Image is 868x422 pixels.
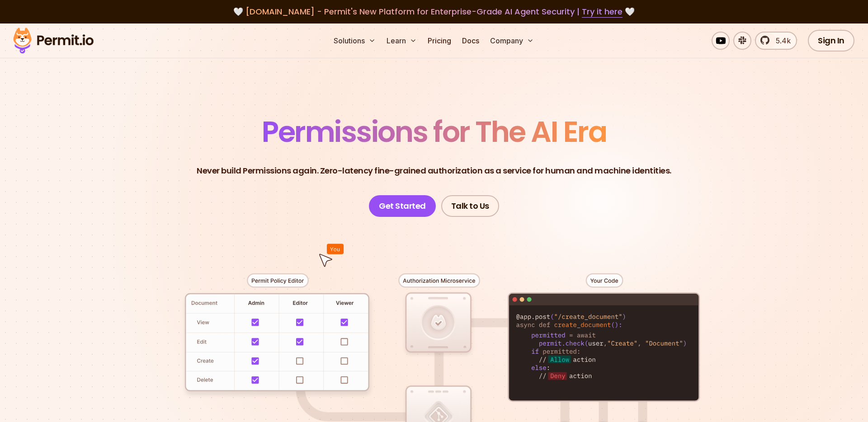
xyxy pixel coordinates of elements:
a: Pricing [424,32,455,50]
button: Solutions [330,32,379,50]
button: Company [486,32,538,50]
a: Docs [458,32,483,50]
div: 🤍 🤍 [22,5,846,18]
span: Permissions for The AI Era [262,112,606,152]
span: [DOMAIN_NAME] - Permit's New Platform for Enterprise-Grade AI Agent Security | [245,6,623,17]
span: 5.4k [770,35,791,46]
p: Never build Permissions again. Zero-latency fine-grained authorization as a service for human and... [197,164,671,177]
a: 5.4k [755,32,797,50]
a: Get Started [369,195,436,217]
a: Try it here [582,6,623,18]
a: Sign In [808,30,854,52]
button: Learn [383,32,420,50]
a: Talk to Us [441,195,499,217]
img: Permit logo [9,25,98,56]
